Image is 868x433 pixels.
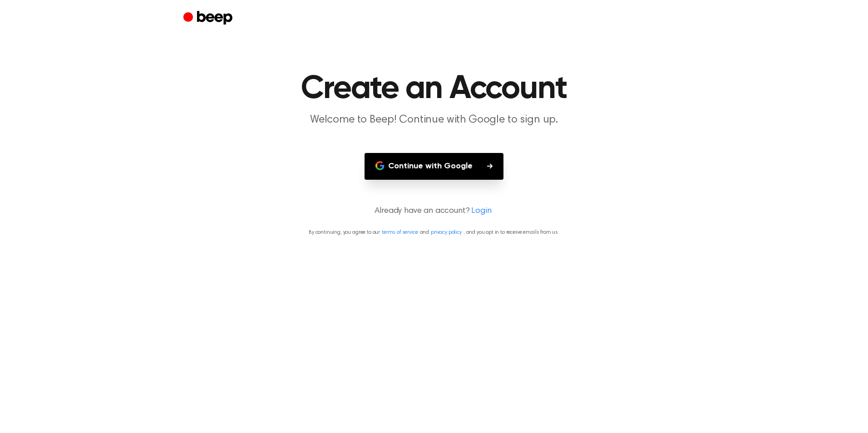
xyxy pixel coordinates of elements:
[183,10,235,27] a: Beep
[382,230,418,235] a: terms of service
[431,230,462,235] a: privacy policy
[471,205,491,217] a: Login
[260,113,608,128] p: Welcome to Beep! Continue with Google to sign up.
[365,153,503,180] button: Continue with Google
[202,73,666,105] h1: Create an Account
[11,205,857,217] p: Already have an account?
[11,228,857,236] p: By continuing, you agree to our and , and you opt in to receive emails from us.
